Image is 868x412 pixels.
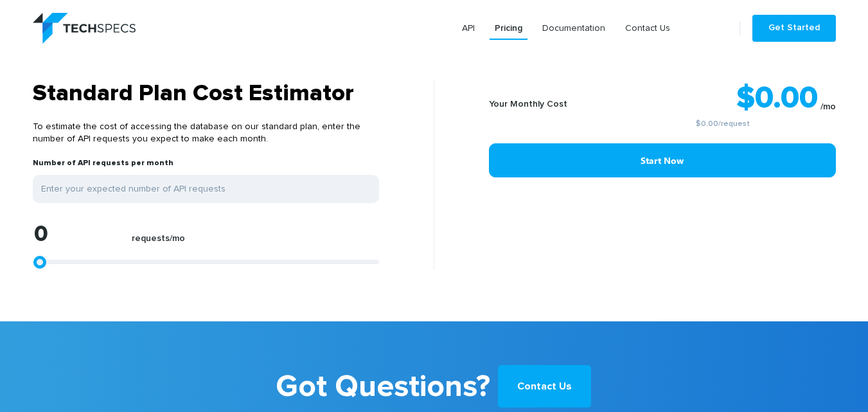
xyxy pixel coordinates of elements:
p: To estimate the cost of accessing the database on our standard plan, enter the number of API requ... [33,108,379,158]
a: API [457,17,480,40]
small: /request [610,120,836,128]
label: Number of API requests per month [33,158,173,175]
a: $0.00 [696,120,718,128]
a: Documentation [537,17,610,40]
strong: $0.00 [736,83,818,114]
a: Pricing [490,17,527,40]
a: Get Started [752,15,836,42]
label: requests/mo [132,233,185,251]
a: Start Now [489,143,836,177]
img: logo [33,13,136,44]
a: Contact Us [620,17,675,40]
input: Enter your expected number of API requests [33,175,379,203]
sub: /mo [820,102,836,111]
h3: Standard Plan Cost Estimator [33,80,379,108]
b: Your Monthly Cost [489,100,567,109]
a: Contact Us [498,365,591,408]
